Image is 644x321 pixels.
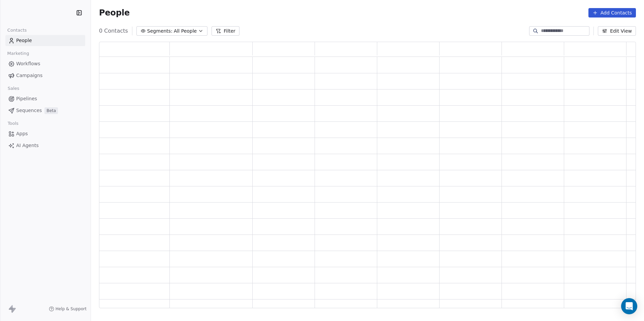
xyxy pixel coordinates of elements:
[5,105,85,116] a: SequencesBeta
[5,140,85,151] a: AI Agents
[4,25,30,35] span: Contacts
[16,142,39,149] span: AI Agents
[16,95,37,102] span: Pipelines
[16,130,28,137] span: Apps
[147,28,172,35] span: Segments:
[49,306,87,312] a: Help & Support
[56,306,87,312] span: Help & Support
[16,37,32,44] span: People
[598,26,636,36] button: Edit View
[212,26,239,36] button: Filter
[621,298,637,314] div: Open Intercom Messenger
[5,35,85,46] a: People
[99,27,128,35] span: 0 Contacts
[16,107,42,114] span: Sequences
[5,128,85,139] a: Apps
[5,118,21,129] span: Tools
[16,60,40,67] span: Workflows
[5,83,22,94] span: Sales
[4,48,32,59] span: Marketing
[588,8,636,17] button: Add Contacts
[16,72,42,79] span: Campaigns
[174,28,197,35] span: All People
[5,70,85,81] a: Campaigns
[99,8,130,18] span: People
[5,93,85,104] a: Pipelines
[44,107,58,114] span: Beta
[5,58,85,69] a: Workflows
